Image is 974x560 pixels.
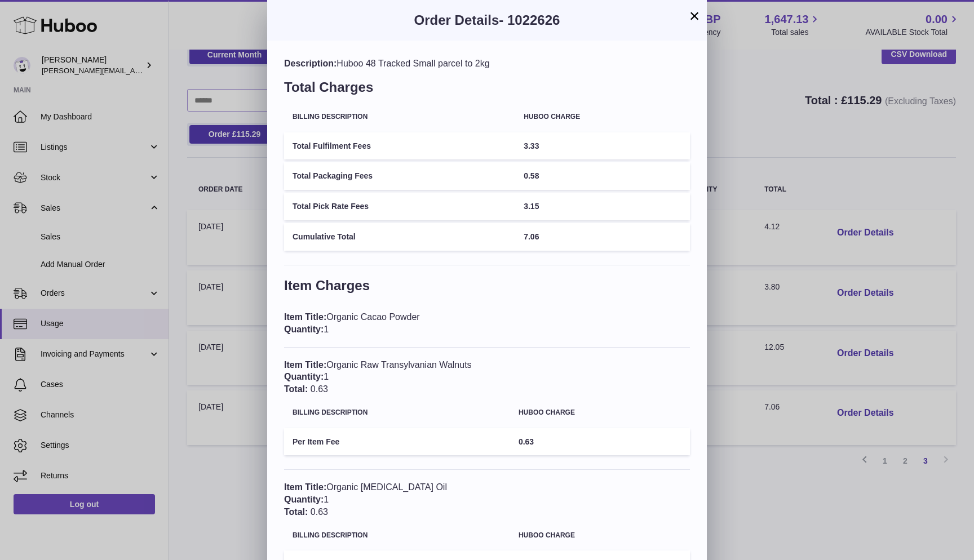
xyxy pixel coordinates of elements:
div: Organic [MEDICAL_DATA] Oil 1 [284,481,690,518]
span: Item Title: [284,482,326,492]
div: Organic Raw Transylvanian Walnuts 1 [284,359,690,395]
span: 7.06 [524,232,539,241]
span: 3.15 [524,202,539,211]
td: Per Item Fee [284,428,510,456]
span: - 1022626 [499,12,560,28]
span: Quantity: [284,372,324,381]
h3: Item Charges [284,277,690,300]
span: Total: [284,507,308,517]
span: 0.63 [519,437,534,446]
h3: Order Details [284,11,690,29]
th: Huboo charge [510,523,690,548]
span: 0.63 [311,507,328,517]
span: Quantity: [284,495,324,504]
th: Huboo charge [515,105,690,129]
button: × [688,9,701,23]
td: Total Fulfilment Fees [284,132,515,160]
h3: Total Charges [284,78,690,102]
td: Total Pick Rate Fees [284,193,515,220]
span: Description: [284,59,337,68]
span: 0.63 [311,384,328,394]
span: 3.33 [524,141,539,150]
td: Cumulative Total [284,223,515,251]
div: Huboo 48 Tracked Small parcel to 2kg [284,57,690,70]
span: 0.58 [524,171,539,180]
th: Huboo charge [510,401,690,425]
span: Quantity: [284,325,324,334]
span: Item Title: [284,360,326,370]
span: Item Title: [284,312,326,322]
td: Total Packaging Fees [284,162,515,190]
span: Total: [284,384,308,394]
th: Billing Description [284,523,510,548]
th: Billing Description [284,105,515,129]
div: Organic Cacao Powder 1 [284,311,690,335]
th: Billing Description [284,401,510,425]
